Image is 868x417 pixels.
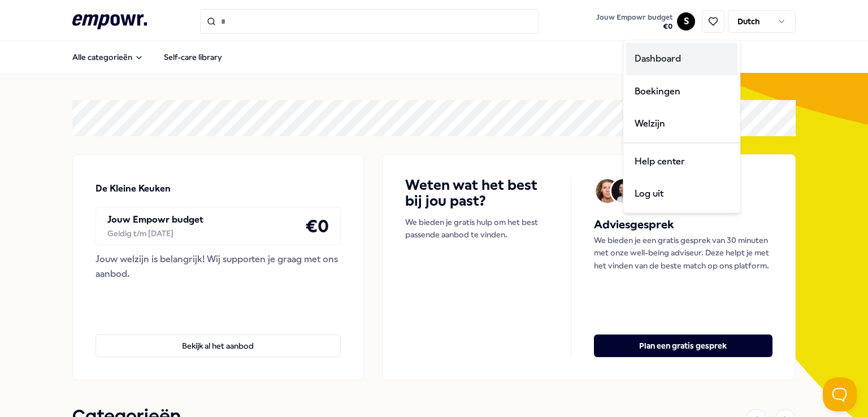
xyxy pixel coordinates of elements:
[623,40,740,213] div: S
[626,108,737,141] a: Welzijn
[626,42,737,75] a: Dashboard
[626,145,737,178] a: Help center
[626,75,737,108] a: Boekingen
[626,178,737,211] div: Log uit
